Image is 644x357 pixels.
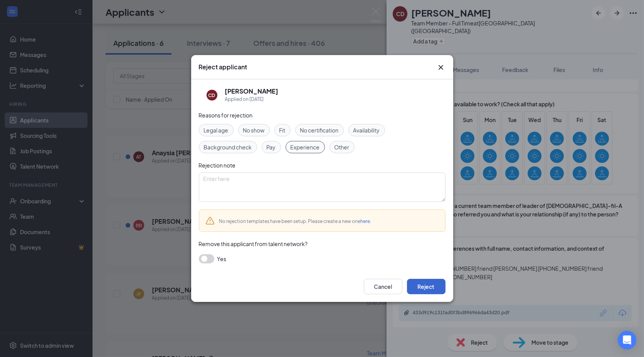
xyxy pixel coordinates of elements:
[243,126,265,134] span: No show
[364,279,402,294] button: Cancel
[267,143,276,151] span: Pay
[199,63,247,71] h3: Reject applicant
[204,126,229,134] span: Legal age
[209,92,215,99] div: CD
[335,143,350,151] span: Other
[291,143,320,151] span: Experience
[407,279,446,294] button: Reject
[204,143,252,151] span: Background check
[225,87,279,96] h5: [PERSON_NAME]
[436,63,446,72] svg: Cross
[279,126,286,134] span: Fit
[199,240,308,247] span: Remove this applicant from talent network?
[225,96,279,103] div: Applied on [DATE]
[300,126,339,134] span: No certification
[436,63,446,72] button: Close
[618,331,636,349] div: Open Intercom Messenger
[219,218,372,224] span: No rejection templates have been setup. Please create a new one .
[205,216,215,225] svg: Warning
[199,112,253,119] span: Reasons for rejection
[361,218,370,224] a: here
[199,162,236,169] span: Rejection note
[353,126,380,134] span: Availability
[217,254,227,263] span: Yes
